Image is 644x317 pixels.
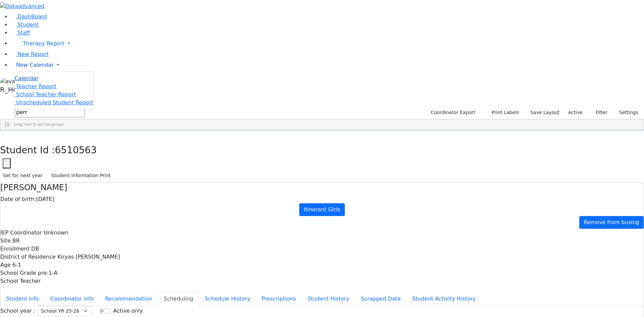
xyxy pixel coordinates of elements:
[55,145,97,156] span: 6510563
[407,292,482,306] button: Student Activity History
[587,107,610,118] button: Filter
[99,292,158,306] button: Recommendation
[302,292,355,306] button: Student History
[14,75,39,82] span: Calendar
[11,58,644,72] a: New Calendar
[14,99,93,106] a: Unscheduled Student Report
[16,62,54,68] span: New Calendar
[0,261,11,269] label: Age
[11,30,30,36] a: Staff
[45,292,99,306] button: Coordinator info
[16,99,93,106] span: Unscheduled Student Report
[17,51,49,57] span: New Report
[16,91,76,98] span: School Teacher Report
[0,237,11,245] label: Site
[299,203,345,216] a: Itinerant Girls
[0,269,36,277] label: School Grade
[113,307,143,315] label: Active only
[15,107,85,117] input: Search
[11,37,644,50] a: Therapy Report
[0,195,644,203] div: [DATE]
[23,40,64,47] span: Therapy Report
[14,122,64,127] span: Drag here to set row groups
[484,107,522,118] button: Print Labels
[57,254,120,260] span: Kiryas [PERSON_NAME]
[44,229,68,236] span: Unknown
[16,83,56,90] span: Teacher Report
[14,91,76,98] a: School Teacher Report
[565,107,586,118] label: Active
[12,262,21,268] span: 6-1
[610,107,641,118] button: Settings
[158,292,199,306] button: Scheduling
[199,292,256,306] button: Schedule History
[0,183,644,193] h4: [PERSON_NAME]
[38,270,58,276] span: pre-1-A
[0,229,42,237] label: IEP Coordinator
[11,51,49,57] a: New Report
[0,292,45,306] button: Student info
[426,107,478,118] button: Coordinator Export
[14,71,94,110] ul: Therapy Report
[0,277,41,285] label: School Teacher
[0,245,30,253] label: Enrollment
[0,253,56,261] label: District of Residence
[11,13,47,20] a: DashBoard
[17,30,30,36] span: Staff
[584,219,639,225] span: Remove from busing
[11,21,39,28] a: Student
[0,307,35,315] label: School year :
[17,13,47,20] span: DashBoard
[579,216,644,229] a: Remove from busing
[14,74,39,83] a: Calendar
[355,292,407,306] button: Scrapped Data
[0,195,36,203] label: Date of birth:
[48,170,114,181] button: Student Information Print
[14,83,56,90] a: Teacher Report
[12,237,20,244] span: BR
[256,292,302,306] button: Prescriptions
[527,107,562,118] button: Save Layout
[31,246,39,252] span: DB
[17,21,39,28] span: Student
